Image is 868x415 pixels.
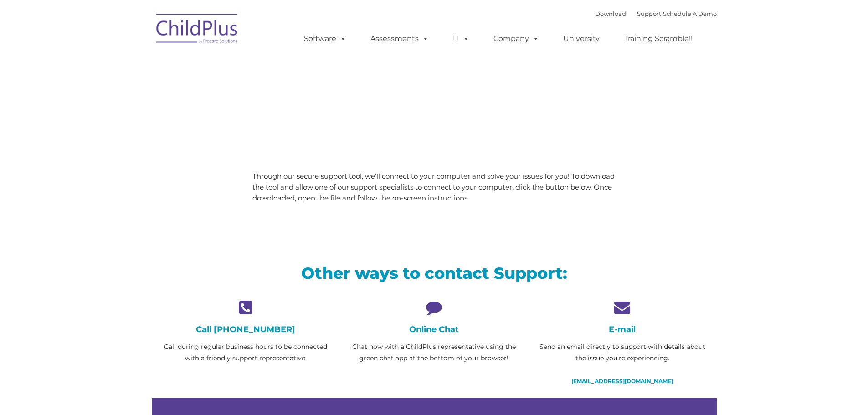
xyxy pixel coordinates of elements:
h4: Call [PHONE_NUMBER] [159,324,333,334]
a: [EMAIL_ADDRESS][DOMAIN_NAME] [571,378,673,384]
h4: E-mail [535,324,709,334]
p: Call during regular business hours to be connected with a friendly support representative. [159,341,333,364]
img: ChildPlus by Procare Solutions [152,7,243,53]
a: Software [295,30,355,48]
a: Training Scramble!! [615,30,702,48]
p: Send an email directly to support with details about the issue you’re experiencing. [535,341,709,364]
a: Company [484,30,548,48]
p: Through our secure support tool, we’ll connect to your computer and solve your issues for you! To... [252,171,616,204]
p: Chat now with a ChildPlus representative using the green chat app at the bottom of your browser! [347,341,521,364]
h2: Other ways to contact Support: [159,263,710,283]
a: Download [595,10,626,17]
span: LiveSupport with SplashTop [159,66,499,93]
font: | [595,10,717,17]
a: Support [637,10,661,17]
a: Schedule A Demo [663,10,717,17]
a: IT [444,30,478,48]
a: University [554,30,609,48]
a: Assessments [361,30,438,48]
h4: Online Chat [347,324,521,334]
